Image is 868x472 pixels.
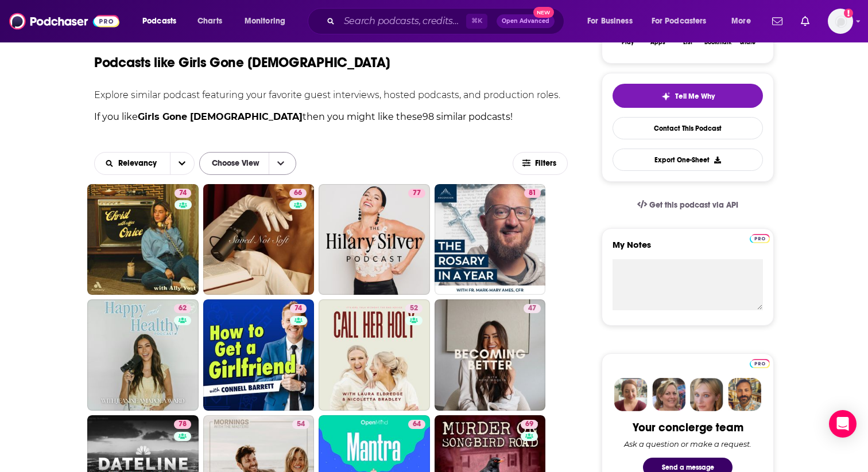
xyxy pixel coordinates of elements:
img: Jules Profile [690,378,723,411]
a: 47 [524,304,541,313]
span: Podcasts [142,13,176,29]
span: 64 [413,419,421,430]
span: For Business [587,13,633,29]
span: More [731,13,751,29]
a: 66 [289,189,307,198]
a: 62 [174,304,191,313]
p: Explore similar podcast featuring your favorite guest interviews, hosted podcasts, and production... [94,89,568,100]
input: Search podcasts, credits, & more... [339,12,466,30]
img: tell me why sparkle [661,92,671,101]
a: 52 [319,299,430,411]
a: 47 [435,299,546,411]
strong: Girls Gone [DEMOGRAPHIC_DATA] [138,111,303,122]
button: open menu [723,12,765,30]
div: Apps [650,39,665,46]
img: Barbara Profile [652,378,685,411]
span: 66 [294,188,302,199]
img: Jon Profile [728,378,761,411]
div: Share [740,39,755,46]
div: Your concierge team [633,420,743,435]
button: open menu [95,159,170,167]
span: Tell Me Why [675,92,715,101]
span: ⌘ K [466,14,487,29]
button: Show profile menu [828,9,853,34]
a: 78 [174,420,191,429]
img: Podchaser Pro [750,234,770,243]
label: My Notes [613,239,763,259]
a: 81 [435,184,546,295]
span: Filters [535,159,558,167]
p: If you like then you might like these 98 similar podcasts ! [94,110,568,124]
img: Podchaser Pro [750,359,770,368]
span: Logged in as KevinZ [828,9,853,34]
span: 47 [528,303,536,314]
h2: Choose View [199,152,304,175]
span: 52 [410,303,418,314]
button: open menu [237,12,300,30]
a: Show notifications dropdown [768,11,787,31]
span: Monitoring [245,13,285,29]
a: Pro website [750,357,770,368]
a: 77 [408,189,425,198]
h2: Choose List sort [94,152,195,175]
span: 62 [179,303,187,314]
a: 74 [175,189,191,198]
a: Get this podcast via API [628,191,747,219]
div: Open Intercom Messenger [829,410,857,438]
a: 62 [87,299,199,411]
a: Pro website [750,232,770,243]
a: Charts [190,12,229,30]
span: Choose View [203,154,269,173]
div: Bookmark [704,39,731,46]
img: Podchaser - Follow, Share and Rate Podcasts [9,10,119,32]
div: Play [622,39,634,46]
button: Choose View [199,152,296,175]
img: User Profile [828,9,853,34]
a: Show notifications dropdown [796,11,814,31]
span: Get this podcast via API [649,200,738,210]
span: 77 [413,188,421,199]
span: 81 [529,188,536,199]
span: 78 [179,419,187,430]
button: open menu [134,12,191,30]
span: Relevancy [118,159,161,167]
h1: Podcasts like Girls Gone [DEMOGRAPHIC_DATA] [94,54,390,71]
a: 74 [290,304,307,313]
a: Contact This Podcast [613,117,763,139]
a: 74 [203,299,315,411]
img: Sydney Profile [614,378,648,411]
button: Export One-Sheet [613,149,763,171]
a: 69 [521,420,538,429]
a: 66 [203,184,315,295]
a: 54 [292,420,309,429]
span: 69 [525,419,533,430]
button: open menu [579,12,647,30]
span: For Podcasters [652,13,707,29]
span: 74 [179,188,187,199]
button: Filters [513,152,568,175]
span: New [533,7,554,18]
span: 74 [294,303,302,314]
button: open menu [644,12,723,30]
div: Ask a question or make a request. [624,439,751,448]
a: 64 [408,420,425,429]
svg: Add a profile image [844,9,853,18]
div: List [683,39,692,46]
div: Search podcasts, credits, & more... [319,8,575,34]
a: 52 [405,304,423,313]
span: Open Advanced [502,18,549,24]
button: tell me why sparkleTell Me Why [613,84,763,108]
span: Charts [197,13,222,29]
span: 54 [297,419,305,430]
a: 77 [319,184,430,295]
button: Open AdvancedNew [497,14,555,28]
a: 74 [87,184,199,295]
button: open menu [170,153,194,174]
a: 81 [524,189,541,198]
